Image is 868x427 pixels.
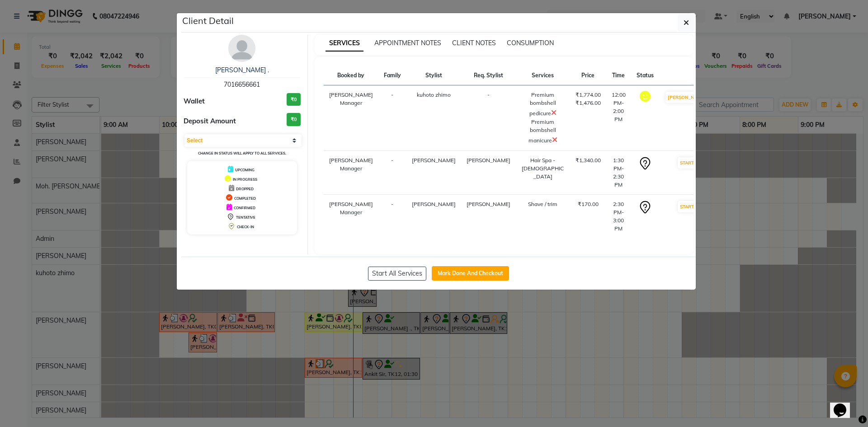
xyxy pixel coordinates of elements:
[606,85,631,151] td: 12:00 PM-2:00 PM
[324,151,378,195] td: [PERSON_NAME] Manager
[235,168,255,172] span: UPCOMING
[234,206,255,210] span: CONFIRMED
[606,195,631,239] td: 2:30 PM-3:00 PM
[287,113,301,126] h3: ₹0
[576,91,601,99] div: ₹1,774.00
[236,187,254,191] span: DROPPED
[228,35,255,62] img: avatar
[576,99,601,107] div: ₹1,476.00
[678,201,696,212] button: START
[521,200,565,208] div: Shave / trim
[233,177,257,182] span: IN PROGRESS
[521,156,565,181] div: Hair Spa - [DEMOGRAPHIC_DATA]
[570,66,606,85] th: Price
[287,93,301,106] h3: ₹0
[461,66,516,85] th: Req. Stylist
[374,39,441,47] span: APPOINTMENT NOTES
[412,157,456,164] span: [PERSON_NAME]
[417,91,451,98] span: kuhoto zhimo
[368,267,426,281] button: Start All Services
[378,195,406,239] td: -
[521,118,565,145] div: Premium bombshell manicure
[576,156,601,164] div: ₹1,340.00
[378,85,406,151] td: -
[576,200,601,208] div: ₹170.00
[184,96,205,107] span: Wallet
[432,266,509,281] button: Mark Done And Checkout
[665,92,708,103] button: [PERSON_NAME]
[198,151,286,155] small: Change in status will apply to all services.
[467,157,510,164] span: [PERSON_NAME]
[452,39,496,47] span: CLIENT NOTES
[182,14,234,28] h5: Client Detail
[507,39,554,47] span: CONSUMPTION
[237,225,254,229] span: CHECK-IN
[461,85,516,151] td: -
[606,66,631,85] th: Time
[516,66,570,85] th: Services
[215,66,269,74] a: [PERSON_NAME] .
[521,91,565,118] div: Premium bombshell pedicure
[324,66,378,85] th: Booked by
[325,35,363,52] span: SERVICES
[224,80,260,89] span: 7016656661
[234,196,256,201] span: COMPLETED
[412,201,456,207] span: [PERSON_NAME]
[324,85,378,151] td: [PERSON_NAME] Manager
[606,151,631,195] td: 1:30 PM-2:30 PM
[324,195,378,239] td: [PERSON_NAME] Manager
[378,66,406,85] th: Family
[830,391,859,418] iframe: chat widget
[467,201,510,207] span: [PERSON_NAME]
[236,215,255,220] span: TENTATIVE
[631,66,659,85] th: Status
[678,157,696,169] button: START
[378,151,406,195] td: -
[184,116,236,127] span: Deposit Amount
[406,66,461,85] th: Stylist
